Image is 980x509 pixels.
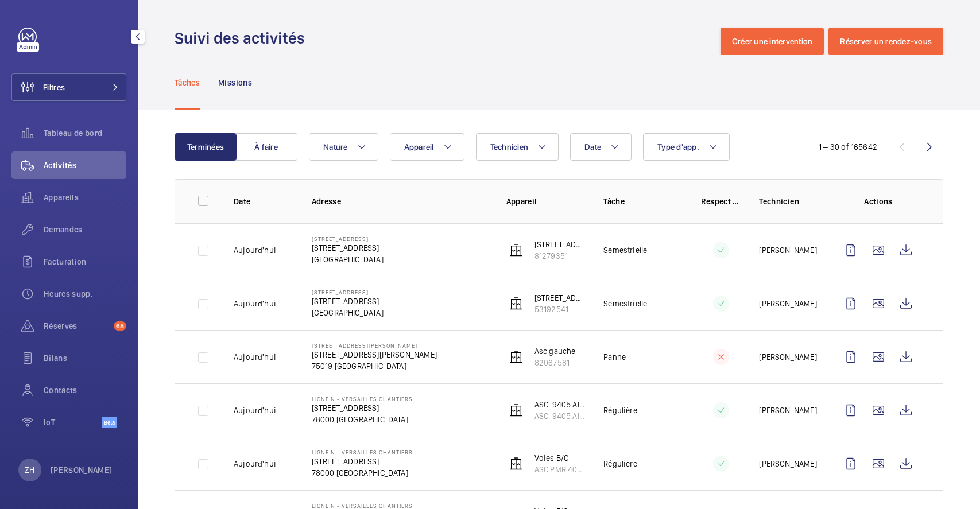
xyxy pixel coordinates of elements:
[701,196,741,207] p: Respect délai
[759,196,819,207] p: Technicien
[312,467,413,479] p: 78000 [GEOGRAPHIC_DATA]
[312,414,413,425] p: 78000 [GEOGRAPHIC_DATA]
[102,417,117,428] span: Beta
[312,307,384,318] p: [GEOGRAPHIC_DATA]
[603,244,647,256] p: Semestrielle
[44,192,126,203] span: Appareils
[175,28,312,49] h1: Suivi des activités
[603,298,647,309] p: Semestrielle
[44,417,102,428] span: IoT
[309,133,378,161] button: Nature
[476,133,559,161] button: Technicien
[51,464,113,476] p: [PERSON_NAME]
[44,256,126,267] span: Facturation
[759,298,816,309] p: [PERSON_NAME]
[44,288,126,300] span: Heures supp.
[44,320,109,332] span: Réserves
[234,351,276,363] p: Aujourd'hui
[603,196,683,207] p: Tâche
[44,127,126,139] span: Tableau de bord
[234,405,276,416] p: Aujourd'hui
[114,321,126,331] span: 68
[312,242,384,254] p: [STREET_ADDRESS]
[312,349,437,360] p: [STREET_ADDRESS][PERSON_NAME]
[175,133,237,161] button: Terminées
[44,224,126,235] span: Demandes
[534,345,576,357] p: Asc gauche
[509,297,523,310] img: elevator.svg
[759,244,816,256] p: [PERSON_NAME]
[312,402,413,414] p: [STREET_ADDRESS]
[603,458,637,469] p: Régulière
[509,243,523,257] img: elevator.svg
[312,196,488,207] p: Adresse
[534,250,586,262] p: 81279351
[312,395,413,402] p: Ligne N - VERSAILLES CHANTIERS
[534,399,586,410] p: ASC. 9405 AILE OUEST BV
[234,298,276,309] p: Aujourd'hui
[404,142,434,151] span: Appareil
[312,360,437,372] p: 75019 [GEOGRAPHIC_DATA]
[323,142,348,151] span: Nature
[506,196,586,207] p: Appareil
[819,141,877,153] div: 1 – 30 of 165642
[534,292,586,304] p: [STREET_ADDRESS][GEOGRAPHIC_DATA]
[534,304,586,315] p: 53192541
[603,405,637,416] p: Régulière
[312,235,384,242] p: [STREET_ADDRESS]
[390,133,464,161] button: Appareil
[534,357,576,368] p: 82067581
[312,296,384,307] p: [STREET_ADDRESS]
[584,142,601,151] span: Date
[643,133,730,161] button: Type d'app.
[570,133,632,161] button: Date
[312,289,384,296] p: [STREET_ADDRESS]
[509,403,523,417] img: elevator.svg
[11,73,126,101] button: Filtres
[175,77,200,88] p: Tâches
[312,502,413,509] p: Ligne N - VERSAILLES CHANTIERS
[534,464,586,475] p: ASC.PMR 4054
[509,350,523,364] img: elevator.svg
[759,351,816,363] p: [PERSON_NAME]
[44,352,126,364] span: Bilans
[657,142,699,151] span: Type d'app.
[235,133,297,161] button: À faire
[534,452,586,464] p: Voies B/C
[721,28,824,55] button: Créer une intervention
[759,458,816,469] p: [PERSON_NAME]
[43,81,65,93] span: Filtres
[534,410,586,422] p: ASC. 9405 AILE W BV
[312,449,413,456] p: Ligne N - VERSAILLES CHANTIERS
[603,351,626,363] p: Panne
[25,464,34,476] p: ZH
[44,160,126,171] span: Activités
[44,384,126,396] span: Contacts
[312,342,437,349] p: [STREET_ADDRESS][PERSON_NAME]
[759,405,816,416] p: [PERSON_NAME]
[534,239,586,250] p: [STREET_ADDRESS]
[312,456,413,467] p: [STREET_ADDRESS]
[837,196,920,207] p: Actions
[490,142,529,151] span: Technicien
[218,77,252,88] p: Missions
[312,254,384,265] p: [GEOGRAPHIC_DATA]
[509,457,523,471] img: elevator.svg
[234,196,293,207] p: Date
[234,244,276,256] p: Aujourd'hui
[828,28,943,55] button: Réserver un rendez-vous
[234,458,276,469] p: Aujourd'hui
